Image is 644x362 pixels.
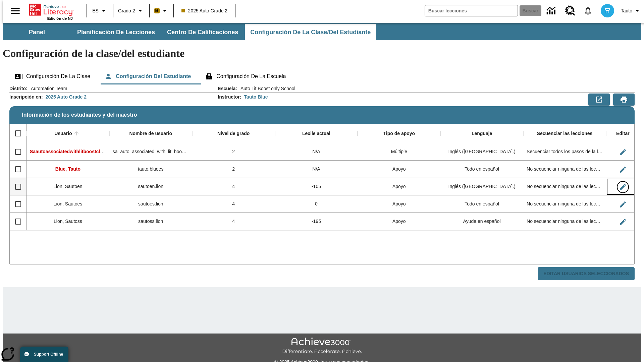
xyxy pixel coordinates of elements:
div: 2 [192,143,275,161]
div: Inglés (EE. UU.) [440,178,523,195]
div: Nombre de usuario [129,131,172,137]
div: 4 [192,195,275,213]
div: Subbarra de navegación [3,24,377,40]
span: ES [92,7,99,14]
div: Apoyo [358,195,440,213]
button: Editar Usuario [616,180,630,194]
input: Buscar campo [425,5,518,16]
div: 2025 Auto Grade 2 [46,94,87,100]
button: Lenguaje: ES, Selecciona un idioma [89,5,111,17]
span: B [155,6,159,15]
button: Support Offline [20,347,68,362]
div: Múltiple [358,143,440,161]
button: Editar Usuario [616,215,630,229]
a: Centro de información [543,2,561,20]
div: 4 [192,178,275,195]
button: Escoja un nuevo avatar [597,2,618,19]
button: Configuración de la escuela [200,68,291,84]
span: Support Offline [34,352,63,357]
div: tauto.bluees [109,161,192,178]
div: Tipo de apoyo [383,131,415,137]
div: No secuenciar ninguna de las lecciones [523,161,606,178]
div: Tauto Blue [244,94,268,100]
h2: Escuela : [218,86,237,92]
img: Achieve3000 Differentiate Accelerate Achieve [282,338,362,355]
div: Ayuda en español [440,213,523,230]
div: Apoyo [358,213,440,230]
button: Exportar a CSV [588,94,610,106]
div: Información de los estudiantes y del maestro [9,85,635,281]
span: Lion, Sautoes [54,201,83,206]
span: Grado 2 [118,7,135,14]
button: Panel [3,24,70,40]
div: Configuración de la clase/del estudiante [9,68,635,84]
span: Saautoassociatedwithlitboostcl, Saautoassociatedwithlitboostcl [30,149,173,154]
button: Planificación de lecciones [72,24,160,40]
div: -195 [275,213,358,230]
button: Configuración de la clase [9,68,96,84]
div: Lexile actual [302,131,330,137]
span: Lion, Sautoen [53,184,82,189]
span: Automation Team [28,85,67,92]
div: N/A [275,161,358,178]
div: 2 [192,161,275,178]
button: Boost El color de la clase es anaranjado claro. Cambiar el color de la clase. [152,5,171,17]
button: Editar Usuario [616,163,630,176]
span: Edición de NJ [47,16,73,20]
button: Vista previa de impresión [613,94,635,106]
img: avatar image [601,4,614,17]
button: Perfil/Configuración [618,5,644,17]
div: Nivel de grado [217,131,250,137]
h1: Configuración de la clase/del estudiante [3,47,641,60]
div: No secuenciar ninguna de las lecciones [523,195,606,213]
div: Inglés (EE. UU.) [440,143,523,161]
span: 2025 Auto Grade 2 [181,7,228,14]
span: Auto Lit Boost only School [237,85,295,92]
div: Lenguaje [472,131,492,137]
div: sa_auto_associated_with_lit_boost_classes [109,143,192,161]
h2: Distrito : [9,86,28,92]
div: Secuenciar todos los pasos de la lección [523,143,606,161]
div: 0 [275,195,358,213]
div: No secuenciar ninguna de las lecciones [523,213,606,230]
button: Centro de calificaciones [162,24,244,40]
h2: Inscripción en : [9,94,43,100]
span: Blue, Tauto [55,166,80,172]
h2: Instructor : [218,94,241,100]
div: No secuenciar ninguna de las lecciones [523,178,606,195]
div: Apoyo [358,178,440,195]
a: Notificaciones [579,2,597,19]
div: Subbarra de navegación [3,23,641,40]
div: Usuario [54,131,72,137]
button: Abrir el menú lateral [5,1,25,21]
a: Centro de recursos, Se abrirá en una pestaña nueva. [561,2,579,20]
button: Configuración de la clase/del estudiante [245,24,376,40]
div: sautoen.lion [109,178,192,195]
span: Información de los estudiantes y del maestro [22,112,137,118]
a: Portada [29,3,73,16]
div: Portada [29,2,73,20]
div: sautoes.lion [109,195,192,213]
div: -105 [275,178,358,195]
div: sautoss.lion [109,213,192,230]
div: Todo en español [440,161,523,178]
button: Editar Usuario [616,145,630,159]
button: Grado: Grado 2, Elige un grado [115,5,147,17]
div: Apoyo [358,161,440,178]
span: Tauto [621,7,632,14]
div: N/A [275,143,358,161]
div: 4 [192,213,275,230]
button: Editar Usuario [616,198,630,211]
span: Lion, Sautoss [54,219,82,224]
div: Todo en español [440,195,523,213]
button: Configuración del estudiante [99,68,196,84]
div: Secuenciar las lecciones [537,131,593,137]
div: Editar [616,131,630,137]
